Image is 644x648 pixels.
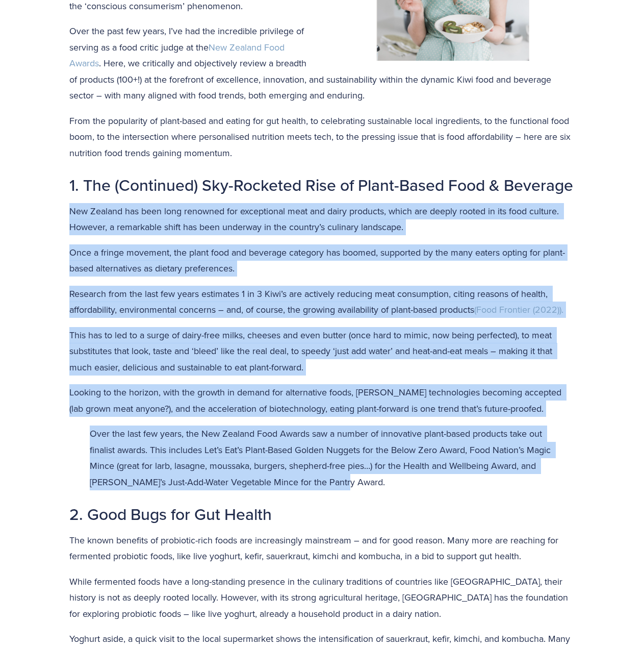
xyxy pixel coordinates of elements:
[69,23,575,104] p: Over the past few years, I’ve had the incredible privilege of serving as a food critic judge at t...
[69,327,575,376] p: This has to led to a surge of dairy-free milks, cheeses and even butter (once hard to mimic, now ...
[69,244,575,277] p: Once a fringe movement, the plant food and beverage category has boomed, supported by the many ea...
[69,286,575,318] p: Research from the last few years estimates 1 in 3 Kiwi’s are actively reducing meat consumption, ...
[69,504,575,524] h2: 2. Good Bugs for Gut Health
[69,113,575,161] p: From the popularity of plant-based and eating for gut health, to celebrating sustainable local in...
[69,203,575,235] p: New Zealand has been long renowned for exceptional meat and dairy products, which are deeply root...
[69,574,575,622] p: While fermented foods have a long-standing presence in the culinary traditions of countries like ...
[69,175,575,195] h2: 1. The (Continued) Sky-Rocketed Rise of Plant-Based Food & Beverage
[90,426,555,490] p: Over the last few years, the New Zealand Food Awards saw a number of innovative plant-based produ...
[69,532,575,564] p: The known benefits of probiotic-rich foods are increasingly mainstream – and for good reason. Man...
[69,384,575,416] p: Looking to the horizon, with the growth in demand for alternative foods, [PERSON_NAME] technologi...
[474,303,563,316] a: (Food Frontier (2022)).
